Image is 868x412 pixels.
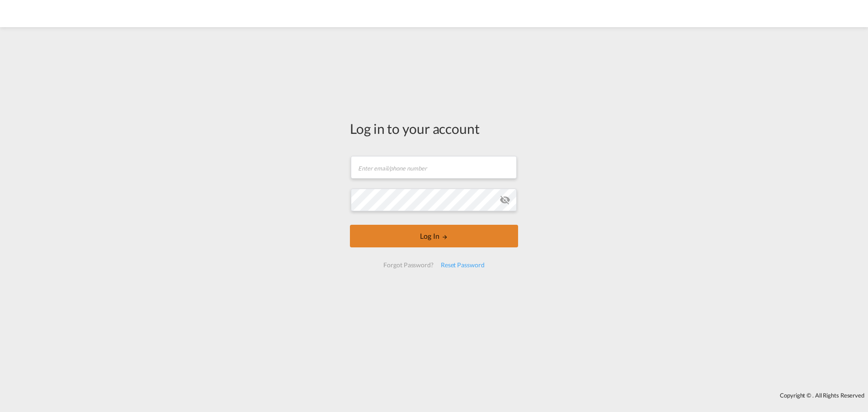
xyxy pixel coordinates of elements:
md-icon: icon-eye-off [500,194,510,205]
div: Log in to your account [350,119,518,138]
input: Enter email/phone number [351,156,517,179]
button: LOGIN [350,225,518,247]
div: Forgot Password? [380,257,437,273]
div: Reset Password [437,257,488,273]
